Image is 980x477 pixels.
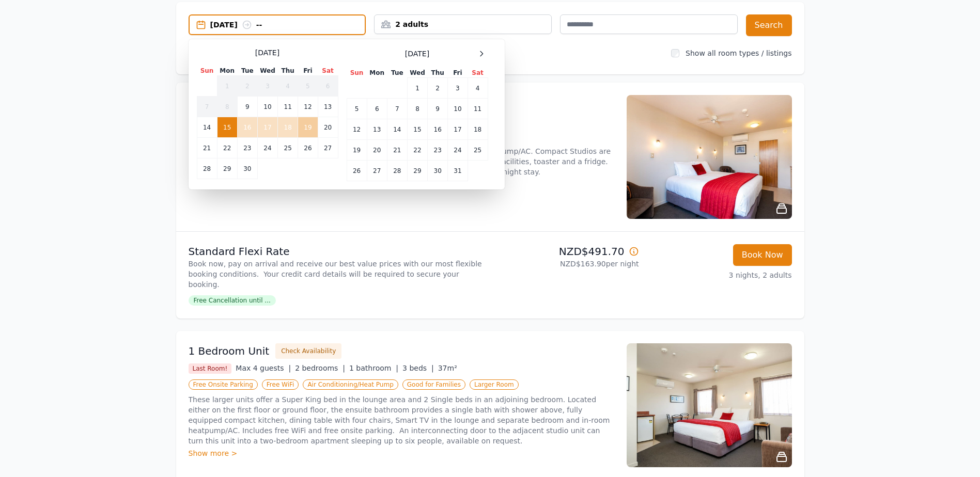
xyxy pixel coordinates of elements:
td: 4 [278,76,298,97]
td: 23 [428,140,448,161]
td: 10 [257,97,277,117]
td: 19 [347,140,367,161]
td: 30 [428,161,448,181]
td: 9 [237,97,257,117]
td: 12 [347,119,367,140]
td: 5 [298,76,318,97]
h3: 1 Bedroom Unit [189,344,270,358]
td: 27 [318,138,338,158]
td: 13 [318,97,338,117]
td: 1 [407,78,427,99]
td: 29 [407,161,427,181]
p: These larger units offer a Super King bed in the lounge area and 2 Single beds in an adjoining be... [189,394,614,446]
button: Search [746,14,792,36]
td: 16 [237,117,257,138]
td: 6 [367,99,387,119]
div: 2 adults [375,19,551,29]
span: 1 bathroom | [349,364,398,372]
td: 13 [367,119,387,140]
td: 26 [347,161,367,181]
td: 25 [278,138,298,158]
td: 21 [387,140,407,161]
span: Good for Families [402,379,465,390]
td: 6 [318,76,338,97]
td: 8 [217,97,237,117]
td: 12 [298,97,318,117]
td: 3 [257,76,277,97]
p: 3 nights, 2 adults [647,270,792,280]
span: Max 4 guests | [236,364,291,372]
td: 2 [428,78,448,99]
p: NZD$163.90 per night [494,259,639,269]
td: 15 [217,117,237,138]
td: 7 [387,99,407,119]
td: 22 [217,138,237,158]
th: Fri [448,68,468,78]
td: 8 [407,99,427,119]
td: 14 [197,117,217,138]
span: Last Room! [189,363,232,374]
td: 24 [257,138,277,158]
p: NZD$491.70 [494,244,639,259]
td: 11 [468,99,488,119]
div: [DATE] -- [210,20,365,30]
th: Sat [318,66,338,76]
td: 19 [298,117,318,138]
td: 7 [197,97,217,117]
th: Wed [257,66,277,76]
th: Sat [468,68,488,78]
td: 9 [428,99,448,119]
td: 11 [278,97,298,117]
th: Tue [237,66,257,76]
button: Check Availability [275,343,341,359]
th: Mon [367,68,387,78]
td: 18 [468,119,488,140]
td: 18 [278,117,298,138]
td: 29 [217,158,237,179]
th: Sun [347,68,367,78]
td: 27 [367,161,387,181]
span: [DATE] [255,47,279,58]
label: Show all room types / listings [686,49,791,57]
td: 2 [237,76,257,97]
td: 31 [448,161,468,181]
th: Wed [407,68,427,78]
span: [DATE] [405,49,429,59]
th: Sun [197,66,217,76]
td: 28 [387,161,407,181]
span: 3 beds | [402,364,434,372]
td: 26 [298,138,318,158]
td: 16 [428,119,448,140]
td: 3 [448,78,468,99]
th: Tue [387,68,407,78]
td: 22 [407,140,427,161]
td: 17 [448,119,468,140]
span: Free Onsite Parking [189,379,258,390]
td: 15 [407,119,427,140]
td: 25 [468,140,488,161]
button: Book Now [733,244,792,266]
td: 30 [237,158,257,179]
td: 23 [237,138,257,158]
td: 14 [387,119,407,140]
th: Thu [428,68,448,78]
td: 20 [318,117,338,138]
td: 1 [217,76,237,97]
td: 4 [468,78,488,99]
td: 28 [197,158,217,179]
span: 37m² [438,364,457,372]
th: Mon [217,66,237,76]
td: 21 [197,138,217,158]
div: Show more > [189,448,614,458]
th: Thu [278,66,298,76]
span: Air Conditioning/Heat Pump [303,379,398,390]
p: Standard Flexi Rate [189,244,486,259]
span: 2 bedrooms | [295,364,345,372]
td: 5 [347,99,367,119]
span: Larger Room [470,379,519,390]
th: Fri [298,66,318,76]
td: 17 [257,117,277,138]
span: Free WiFi [262,379,299,390]
span: Free Cancellation until ... [189,295,276,306]
td: 20 [367,140,387,161]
